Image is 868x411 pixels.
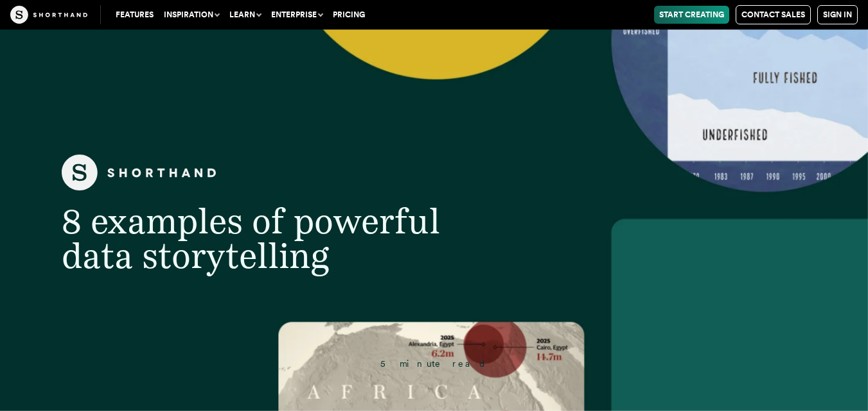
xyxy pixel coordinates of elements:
[817,5,858,24] a: Sign in
[159,6,224,24] button: Inspiration
[328,6,370,24] a: Pricing
[62,200,440,276] span: 8 examples of powerful data storytelling
[111,6,159,24] a: Features
[224,6,266,24] button: Learn
[10,6,87,24] img: The Craft
[266,6,328,24] button: Enterprise
[736,5,811,24] a: Contact Sales
[380,358,487,369] span: 5 minute read
[654,6,729,24] a: Start Creating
